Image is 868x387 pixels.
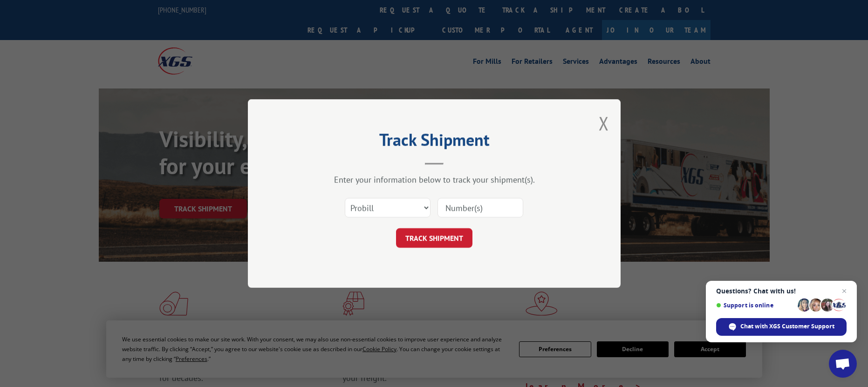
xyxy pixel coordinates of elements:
div: Chat with XGS Customer Support [716,318,847,336]
div: Open chat [829,350,857,378]
button: Close modal [599,111,609,136]
button: TRACK SHIPMENT [396,228,472,248]
span: Chat with XGS Customer Support [740,322,834,331]
span: Questions? Chat with us! [716,287,847,295]
div: Enter your information below to track your shipment(s). [294,174,574,185]
span: Close chat [839,285,850,297]
span: Support is online [716,302,794,309]
h2: Track Shipment [294,133,574,151]
input: Number(s) [437,198,523,217]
